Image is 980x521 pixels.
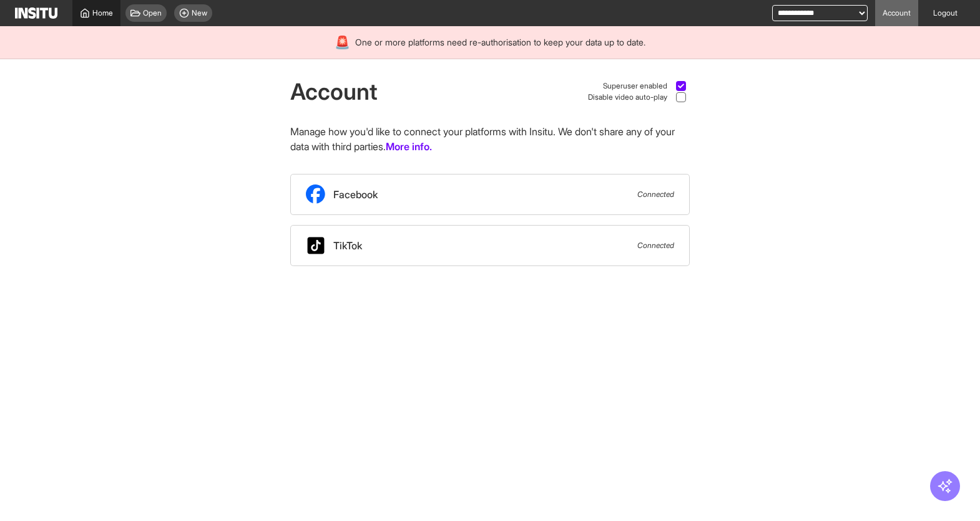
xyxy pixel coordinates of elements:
[290,79,378,104] h1: Account
[637,241,674,251] span: Connected
[92,8,113,18] span: Home
[15,7,57,19] img: Logo
[588,92,667,102] span: Disable video auto-play
[333,238,362,253] span: TikTok
[290,124,690,154] p: Manage how you'd like to connect your platforms with Insitu. We don't share any of your data with...
[355,36,645,49] span: One or more platforms need re-authorisation to keep your data up to date.
[335,34,350,51] div: 🚨
[143,8,162,18] span: Open
[637,189,674,199] span: Connected
[333,187,378,202] span: Facebook
[603,81,667,91] span: Superuser enabled
[386,139,432,154] a: More info.
[192,8,207,18] span: New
